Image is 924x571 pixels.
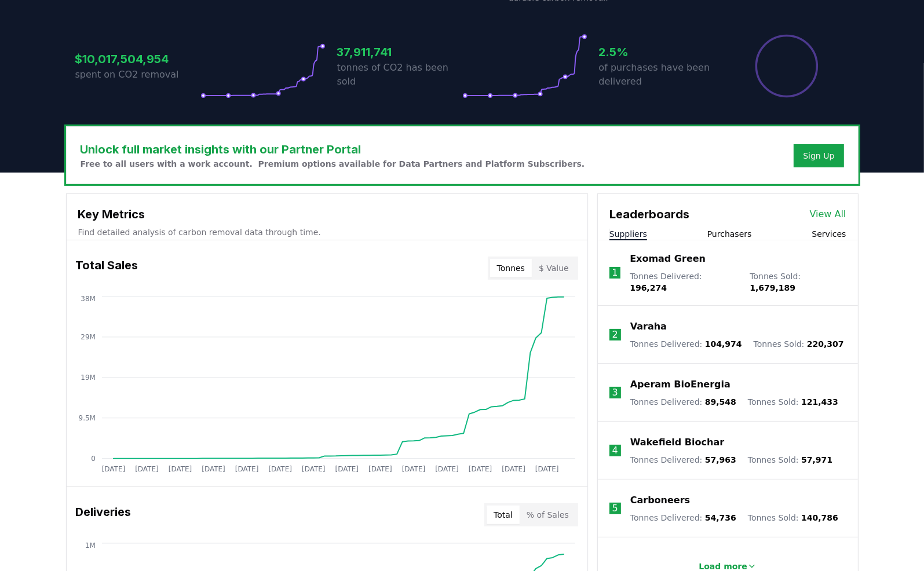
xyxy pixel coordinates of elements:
a: Wakefield Biochar [630,435,724,449]
tspan: 9.5M [78,414,95,422]
span: 1,679,189 [750,283,795,292]
button: % of Sales [520,506,576,524]
p: Tonnes Delivered : [630,454,736,466]
p: Tonnes Delivered : [630,338,742,350]
h3: $10,017,504,954 [75,50,200,68]
p: spent on CO2 removal [75,68,200,82]
span: 140,786 [801,513,838,522]
p: Tonnes Sold : [750,270,846,294]
p: tonnes of CO2 has been sold [337,61,462,89]
tspan: [DATE] [502,465,525,473]
span: 121,433 [801,397,838,407]
tspan: [DATE] [335,465,359,473]
span: 220,307 [807,339,844,349]
span: 89,548 [705,397,736,407]
h3: Deliveries [76,503,132,526]
button: Tonnes [490,259,532,277]
tspan: 29M [81,333,96,341]
span: 57,971 [801,455,832,464]
h3: 2.5% [599,43,724,61]
h3: Total Sales [76,257,138,280]
h3: Key Metrics [78,206,576,223]
tspan: [DATE] [535,465,559,473]
a: Sign Up [803,150,834,162]
p: 3 [612,386,618,400]
tspan: [DATE] [101,465,125,473]
tspan: [DATE] [469,465,492,473]
p: Tonnes Sold : [748,512,838,524]
div: Percentage of sales delivered [754,34,819,98]
h3: Leaderboards [609,206,689,223]
h3: Unlock full market insights with our Partner Portal [81,141,585,158]
p: 4 [612,444,618,457]
a: View All [810,207,846,221]
button: Suppliers [609,228,647,240]
tspan: [DATE] [202,465,225,473]
button: Purchasers [707,228,752,240]
tspan: 1M [85,541,95,550]
button: Services [812,228,846,240]
p: 2 [612,328,618,342]
p: Tonnes Delivered : [630,512,736,524]
p: Tonnes Sold : [754,338,844,350]
p: 5 [612,502,618,515]
button: Sign Up [794,144,843,167]
p: 1 [612,266,618,280]
p: of purchases have been delivered [599,61,724,89]
tspan: [DATE] [368,465,392,473]
button: $ Value [532,259,576,277]
tspan: [DATE] [435,465,459,473]
span: 54,736 [705,513,736,522]
h3: 37,911,741 [337,43,462,61]
tspan: [DATE] [135,465,159,473]
a: Aperam BioEnergia [630,378,731,391]
a: Varaha [630,320,667,334]
p: Find detailed analysis of carbon removal data through time. [78,226,576,238]
p: Tonnes Sold : [748,396,838,408]
span: 104,974 [705,339,742,349]
button: Total [487,506,520,524]
tspan: [DATE] [268,465,292,473]
span: 57,963 [705,455,736,464]
tspan: [DATE] [168,465,192,473]
tspan: [DATE] [302,465,326,473]
tspan: [DATE] [235,465,259,473]
tspan: 19M [81,374,96,382]
tspan: 38M [81,295,96,303]
a: Carboneers [630,493,690,507]
p: Tonnes Delivered : [630,396,736,408]
tspan: 0 [91,455,96,463]
p: Free to all users with a work account. Premium options available for Data Partners and Platform S... [81,158,585,170]
span: 196,274 [630,283,667,292]
p: Tonnes Sold : [748,454,832,466]
a: Exomad Green [630,252,706,266]
tspan: [DATE] [401,465,425,473]
p: Tonnes Delivered : [630,270,738,294]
